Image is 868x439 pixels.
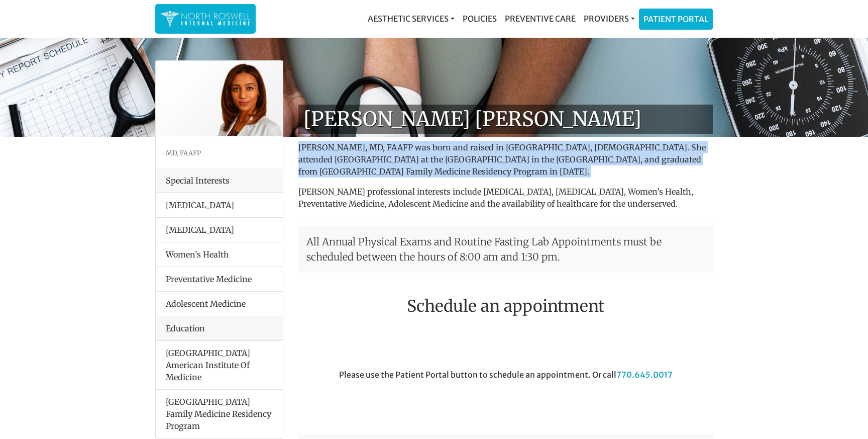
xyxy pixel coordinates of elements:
div: Special Interests [156,168,283,193]
li: [MEDICAL_DATA] [156,193,283,218]
img: North Roswell Internal Medicine [160,9,251,29]
a: Patient Portal [639,9,712,29]
li: [GEOGRAPHIC_DATA] Family Medicine Residency Program [156,389,283,438]
a: 770.645.0017 [616,370,673,380]
div: Education [156,316,283,341]
img: Dr. Farah Mubarak Ali MD, FAAFP [156,61,283,136]
p: All Annual Physical Exams and Routine Fasting Lab Appointments must be scheduled between the hour... [298,226,713,273]
h1: [PERSON_NAME] [PERSON_NAME] [298,105,713,134]
small: MD, FAAFP [166,149,201,157]
li: Preventative Medicine [156,267,283,292]
p: [PERSON_NAME], MD, FAAFP was born and raised in [GEOGRAPHIC_DATA], [DEMOGRAPHIC_DATA]. She attend... [298,141,713,178]
li: [GEOGRAPHIC_DATA] American Institute Of Medicine [156,341,283,390]
a: Providers [580,9,639,29]
div: Please use the Patient Portal button to schedule an appointment. Or call [291,369,720,425]
li: Women’s Health [156,242,283,267]
p: [PERSON_NAME] professional interests include [MEDICAL_DATA], [MEDICAL_DATA], Women’s Health, Prev... [298,186,713,210]
li: [MEDICAL_DATA] [156,217,283,242]
a: Policies [459,9,501,29]
a: Preventive Care [501,9,580,29]
li: Adolescent Medicine [156,291,283,316]
h2: Schedule an appointment [298,297,713,316]
a: Aesthetic Services [364,9,459,29]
